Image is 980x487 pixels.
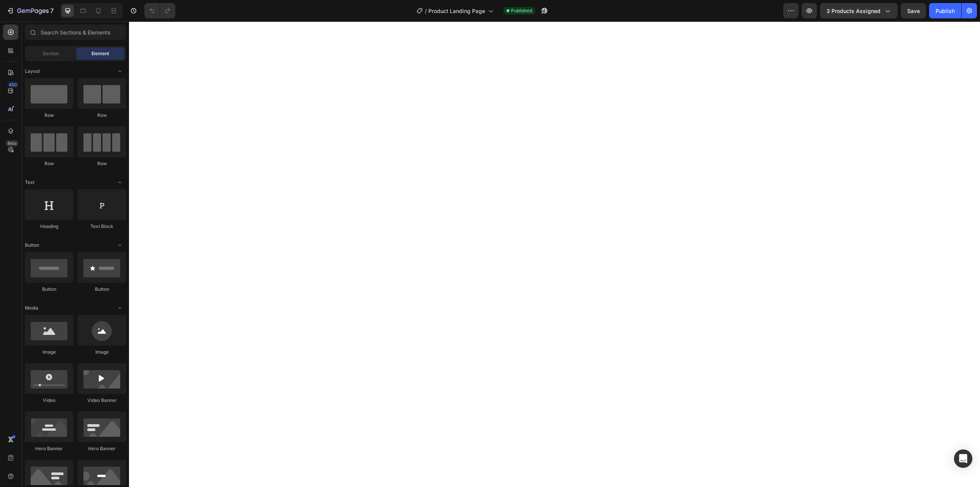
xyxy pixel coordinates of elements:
[25,349,73,356] div: Image
[25,112,73,119] div: Row
[6,140,18,146] div: Beta
[25,286,73,293] div: Button
[114,176,126,189] span: Toggle open
[42,50,59,57] span: Section
[78,160,126,167] div: Row
[3,3,57,18] button: 7
[78,286,126,293] div: Button
[78,445,126,452] div: Hero Banner
[936,7,955,15] div: Publish
[129,21,980,487] iframe: Design area
[78,223,126,230] div: Text Block
[91,50,109,57] span: Element
[929,3,961,18] button: Publish
[25,242,39,249] span: Button
[25,68,40,75] span: Layout
[7,82,18,88] div: 450
[826,7,880,15] span: 3 products assigned
[425,7,427,15] span: /
[25,223,73,230] div: Heading
[907,8,920,14] span: Save
[25,179,34,186] span: Text
[78,397,126,404] div: Video Banner
[50,6,54,15] p: 7
[25,25,126,40] input: Search Sections & Elements
[25,445,73,452] div: Hero Banner
[78,112,126,119] div: Row
[25,305,38,312] span: Media
[25,160,73,167] div: Row
[78,349,126,356] div: Image
[114,65,126,77] span: Toggle open
[114,302,126,314] span: Toggle open
[114,239,126,251] span: Toggle open
[901,3,926,18] button: Save
[954,449,972,468] div: Open Intercom Messenger
[820,3,898,18] button: 3 products assigned
[511,7,532,14] span: Published
[25,397,73,404] div: Video
[144,3,175,18] div: Undo/Redo
[428,7,485,15] span: Product Landing Page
